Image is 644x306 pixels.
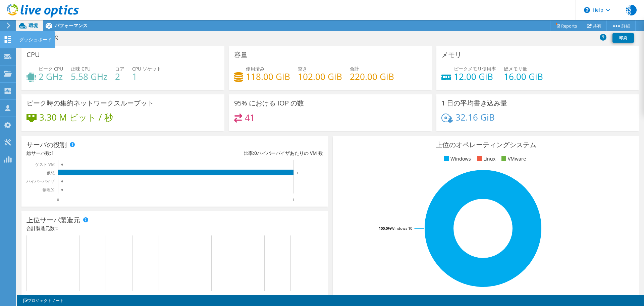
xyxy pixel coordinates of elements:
[132,65,161,72] span: CPU ソケット
[55,22,88,29] span: パフォーマンス
[26,149,175,157] div: 総サーバ数:
[441,99,507,107] h3: 1 日の平均書き込み量
[246,65,265,72] span: 使用済み
[442,155,471,163] li: Windows
[57,198,59,202] text: 0
[39,73,63,80] h4: 2 GHz
[115,73,124,80] h4: 2
[246,73,290,80] h4: 118.00 GiB
[18,296,68,305] a: プロジェクトノート
[39,114,113,121] h4: 3.30 M ビット / 秒
[298,65,307,72] span: 空き
[234,99,304,107] h3: 95% における IOP の数
[61,188,63,191] text: 0
[35,162,55,167] text: ゲスト VM
[132,73,161,80] h4: 1
[26,141,67,148] h3: サーバの役割
[39,65,63,72] span: ピーク CPU
[26,216,80,224] h3: 上位サーバ製造元
[26,51,40,58] h3: CPU
[26,225,323,232] h4: 合計製造元数:
[454,73,496,80] h4: 12.00 GiB
[612,33,634,43] a: 印刷
[504,65,527,72] span: 総メモリ量
[71,65,91,72] span: 正味 CPU
[51,150,54,156] span: 1
[584,7,590,13] svg: \n
[454,65,496,72] span: ピークメモリ使用率
[350,73,394,80] h4: 220.00 GiB
[254,150,257,156] span: 0
[475,155,495,163] li: Linux
[582,20,607,31] a: 共有
[61,163,63,166] text: 0
[338,141,634,148] h3: 上位のオペレーティングシステム
[29,22,38,29] span: 環境
[26,99,154,107] h3: ピーク時の集約ネットワークスループット
[441,51,462,58] h3: メモリ
[175,149,323,157] div: 比率: ハイパーバイザあたりの VM 数
[626,5,637,15] span: 克杉
[391,226,412,231] tspan: Windows 10
[298,73,342,80] h4: 102.00 GiB
[455,114,495,121] h4: 32.16 GiB
[16,31,55,48] div: ダッシュボード
[292,198,294,202] text: 1
[26,179,55,184] text: ハイパーバイザ
[550,20,582,31] a: Reports
[43,187,55,192] text: 物理的
[234,51,248,58] h3: 容量
[504,73,543,80] h4: 16.00 GiB
[500,155,526,163] li: VMware
[606,20,636,31] a: 詳細
[297,171,299,175] text: 1
[379,226,391,231] tspan: 100.0%
[46,171,55,175] text: 仮想
[61,180,63,183] text: 0
[71,73,107,80] h4: 5.58 GHz
[115,65,124,72] span: コア
[56,225,58,231] span: 0
[245,114,255,121] h4: 41
[350,65,359,72] span: 合計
